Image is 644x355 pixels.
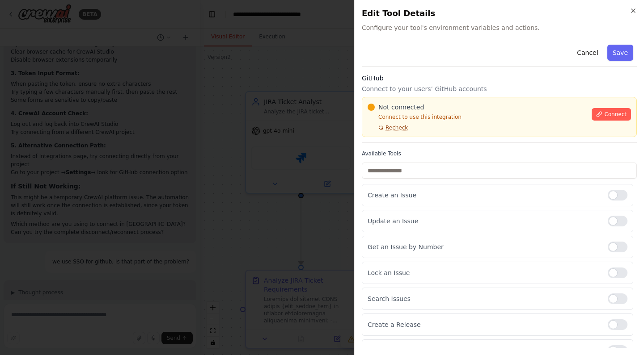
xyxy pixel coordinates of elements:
span: Not connected [378,103,424,112]
p: Connect to use this integration [368,113,586,121]
p: Lock an Issue [368,268,601,277]
span: Connect [604,111,627,118]
h2: Edit Tool Details [362,7,637,20]
p: Create a Release [368,320,601,329]
p: Update a Release [368,346,601,355]
button: Save [607,45,633,61]
p: Create an Issue [368,191,601,200]
p: Search Issues [368,294,601,303]
span: Recheck [386,124,408,131]
button: Recheck [368,124,408,131]
button: Cancel [572,45,603,61]
span: Configure your tool's environment variables and actions. [362,23,637,32]
label: Available Tools [362,150,637,157]
h3: GitHub [362,74,637,83]
p: Connect to your users’ GitHub accounts [362,84,637,93]
p: Get an Issue by Number [368,242,601,251]
p: Update an Issue [368,217,601,226]
button: Connect [592,108,631,121]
